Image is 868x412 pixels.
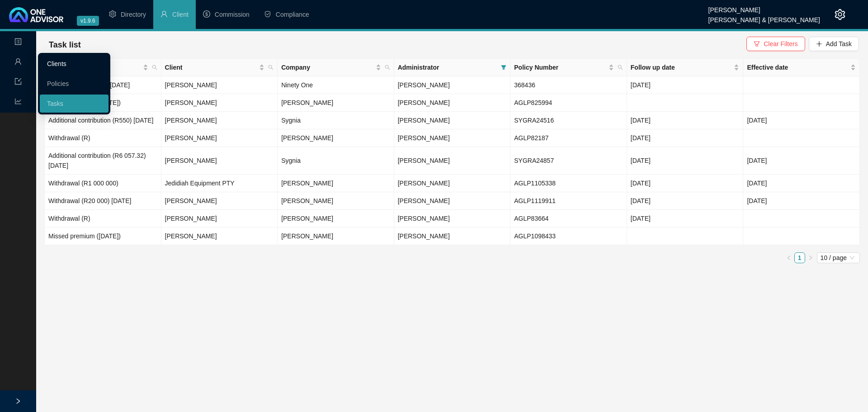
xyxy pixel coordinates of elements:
[45,192,161,210] td: Withdrawal (R20 000) [DATE]
[278,94,394,112] td: [PERSON_NAME]
[278,147,394,175] td: Sygnia
[627,175,744,192] td: [DATE]
[510,76,627,94] td: 368436
[45,227,161,245] td: Missed premium ([DATE])
[9,7,63,22] img: 2df55531c6924b55f21c4cf5d4484680-logo-light.svg
[794,252,805,263] li: 1
[786,255,792,260] span: left
[708,2,820,12] div: [PERSON_NAME]
[795,253,805,263] a: 1
[631,62,732,72] span: Follow up date
[743,147,860,175] td: [DATE]
[618,65,623,70] span: search
[398,99,450,106] span: [PERSON_NAME]
[510,112,627,129] td: SYGRA24516
[764,39,797,49] span: Clear Filters
[743,192,860,210] td: [DATE]
[77,16,99,26] span: v1.9.6
[754,41,760,47] span: filter
[278,210,394,227] td: [PERSON_NAME]
[276,11,309,18] span: Compliance
[161,175,278,192] td: Jedidiah Equipment PTY
[398,134,450,142] span: [PERSON_NAME]
[278,76,394,94] td: Ninety One
[278,59,394,76] th: Company
[805,252,816,263] li: Next Page
[161,59,278,76] th: Client
[627,129,744,147] td: [DATE]
[510,192,627,210] td: AGLP1119911
[398,81,450,89] span: [PERSON_NAME]
[152,65,157,70] span: search
[161,129,278,147] td: [PERSON_NAME]
[514,62,607,72] span: Policy Number
[499,61,508,74] span: filter
[510,147,627,175] td: SYGRA24857
[510,210,627,227] td: AGLP83664
[15,398,21,404] span: right
[47,80,69,87] a: Policies
[805,252,816,263] button: right
[627,210,744,227] td: [DATE]
[510,94,627,112] td: AGLP825994
[161,94,278,112] td: [PERSON_NAME]
[14,54,22,72] span: user
[45,129,161,147] td: Withdrawal (R)
[109,10,116,18] span: setting
[278,112,394,129] td: Sygnia
[45,147,161,175] td: Additional contribution (R6 057.32) [DATE]
[398,197,450,204] span: [PERSON_NAME]
[398,232,450,240] span: [PERSON_NAME]
[266,61,275,74] span: search
[215,11,250,18] span: Commission
[268,65,274,70] span: search
[817,252,860,263] div: Page Size
[816,41,822,47] span: plus
[160,10,168,18] span: user
[746,37,805,51] button: Clear Filters
[627,147,744,175] td: [DATE]
[281,62,374,72] span: Company
[121,11,146,18] span: Directory
[150,61,159,74] span: search
[743,59,860,76] th: Effective date
[627,59,744,76] th: Follow up date
[278,175,394,192] td: [PERSON_NAME]
[385,65,390,70] span: search
[14,74,22,92] span: import
[627,192,744,210] td: [DATE]
[398,180,450,187] span: [PERSON_NAME]
[45,112,161,129] td: Additional contribution (R550) [DATE]
[627,112,744,129] td: [DATE]
[627,76,744,94] td: [DATE]
[743,175,860,192] td: [DATE]
[161,210,278,227] td: [PERSON_NAME]
[278,129,394,147] td: [PERSON_NAME]
[161,112,278,129] td: [PERSON_NAME]
[821,253,856,263] span: 10 / page
[14,34,22,52] span: profile
[398,215,450,222] span: [PERSON_NAME]
[172,11,189,18] span: Client
[510,175,627,192] td: AGLP1105338
[161,147,278,175] td: [PERSON_NAME]
[708,12,820,22] div: [PERSON_NAME] & [PERSON_NAME]
[49,40,81,49] span: Task list
[501,65,506,70] span: filter
[747,62,849,72] span: Effective date
[398,157,450,164] span: [PERSON_NAME]
[47,60,66,67] a: Clients
[809,37,859,51] button: Add Task
[808,255,813,260] span: right
[510,227,627,245] td: AGLP1098433
[398,117,450,124] span: [PERSON_NAME]
[783,252,794,263] li: Previous Page
[165,62,258,72] span: Client
[278,227,394,245] td: [PERSON_NAME]
[398,62,498,72] span: Administrator
[47,100,63,107] a: Tasks
[161,76,278,94] td: [PERSON_NAME]
[45,210,161,227] td: Withdrawal (R)
[826,39,852,49] span: Add Task
[203,10,210,18] span: dollar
